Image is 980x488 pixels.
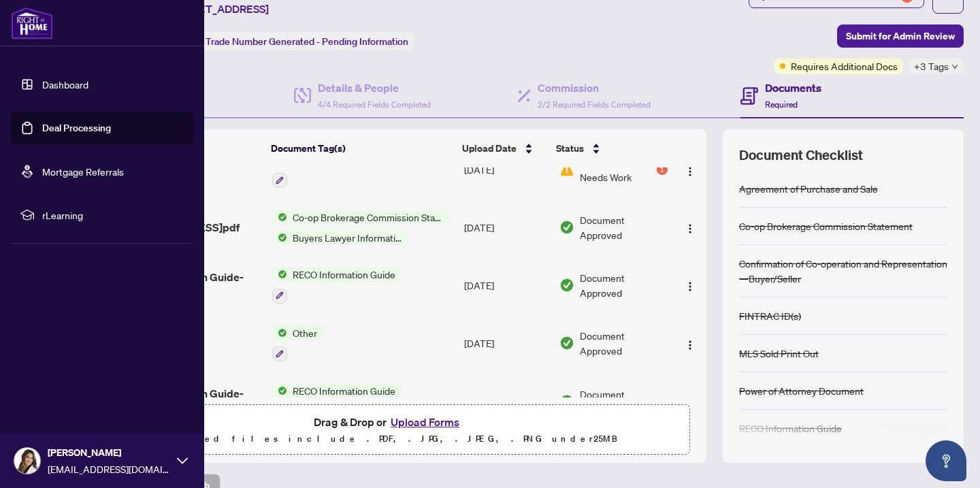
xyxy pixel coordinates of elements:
[272,383,287,398] img: Status Icon
[685,223,696,234] img: Logo
[580,154,654,184] span: Document Needs Work
[287,230,408,245] span: Buyers Lawyer Information
[739,421,842,436] div: RECO Information Guide
[559,336,574,351] img: Document Status
[739,218,913,233] div: Co-op Brokerage Commission Statement
[272,383,401,420] button: Status IconRECO Information Guide
[287,267,401,282] span: RECO Information Guide
[837,25,964,48] button: Submit for Admin Review
[318,99,431,110] span: 4/4 Required Fields Completed
[559,220,574,235] img: Document Status
[88,405,689,455] span: Drag & Drop orUpload FormsSupported files include .PDF, .JPG, .JPEG, .PNG under25MB
[314,413,463,431] span: Drag & Drop or
[48,461,170,476] span: [EMAIL_ADDRESS][DOMAIN_NAME]
[318,80,431,96] h4: Details & People
[459,140,554,199] td: [DATE]
[846,25,955,47] span: Submit for Admin Review
[679,332,701,354] button: Logo
[169,1,269,17] span: [STREET_ADDRESS]
[287,325,323,340] span: Other
[765,99,798,110] span: Required
[580,328,668,358] span: Document Approved
[679,216,701,238] button: Logo
[42,208,184,223] span: rLearning
[559,162,574,177] img: Document Status
[287,210,448,225] span: Co-op Brokerage Commission Statement
[926,440,966,481] button: Open asap
[96,431,681,447] p: Supported files include .PDF, .JPG, .JPEG, .PNG under 25 MB
[538,80,651,96] h4: Commission
[559,394,574,409] img: Document Status
[914,59,949,74] span: +3 Tags
[42,78,88,91] a: Dashboard
[272,230,287,245] img: Status Icon
[48,445,170,460] span: [PERSON_NAME]
[265,129,457,167] th: Document Tag(s)
[387,413,463,431] button: Upload Forms
[206,35,408,48] span: Trade Number Generated - Pending Information
[459,314,554,373] td: [DATE]
[272,267,401,304] button: Status IconRECO Information Guide
[580,270,668,300] span: Document Approved
[556,141,584,156] span: Status
[739,256,947,286] div: Confirmation of Co-operation and Representation—Buyer/Seller
[679,274,701,296] button: Logo
[169,32,414,50] div: Status:
[739,308,801,323] div: FINTRAC ID(s)
[551,129,669,167] th: Status
[951,63,958,70] span: down
[272,210,287,225] img: Status Icon
[14,448,40,474] img: Profile Icon
[457,129,551,167] th: Upload Date
[272,325,323,362] button: Status IconOther
[739,146,863,165] span: Document Checklist
[287,383,401,398] span: RECO Information Guide
[272,210,448,245] button: Status IconCo-op Brokerage Commission StatementStatus IconBuyers Lawyer Information
[739,181,878,196] div: Agreement of Purchase and Sale
[739,346,819,361] div: MLS Sold Print Out
[272,151,360,188] button: Status IconFINTRAC ID(s)
[459,256,554,314] td: [DATE]
[685,281,696,292] img: Logo
[791,59,898,74] span: Requires Additional Docs
[42,122,111,134] a: Deal Processing
[462,141,517,156] span: Upload Date
[272,325,287,340] img: Status Icon
[679,159,701,180] button: Logo
[657,164,668,175] div: 1
[459,199,554,256] td: [DATE]
[559,278,574,293] img: Document Status
[272,267,287,282] img: Status Icon
[580,387,668,417] span: Document Approved
[580,212,668,242] span: Document Approved
[538,99,651,110] span: 2/2 Required Fields Completed
[679,391,701,412] button: Logo
[11,7,53,39] img: logo
[459,372,554,431] td: [DATE]
[685,340,696,351] img: Logo
[765,80,821,96] h4: Documents
[685,166,696,177] img: Logo
[42,165,124,178] a: Mortgage Referrals
[739,383,864,398] div: Power of Attorney Document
